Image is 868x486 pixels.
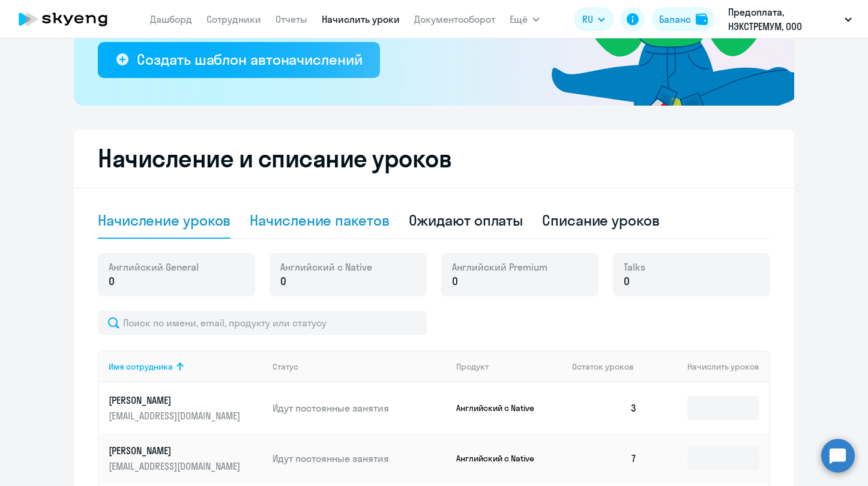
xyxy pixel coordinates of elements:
[572,361,634,372] span: Остаток уроков
[510,7,540,31] button: Ещё
[109,394,243,407] p: [PERSON_NAME]
[109,394,263,422] a: [PERSON_NAME][EMAIL_ADDRESS][DOMAIN_NAME]
[646,350,769,383] th: Начислить уроков
[456,361,563,372] div: Продукт
[409,211,523,230] div: Ожидают оплаты
[109,409,243,422] p: [EMAIL_ADDRESS][DOMAIN_NAME]
[109,274,115,289] span: 0
[98,144,770,173] h2: Начисление и списание уроков
[273,361,298,372] div: Статус
[510,12,528,26] span: Ещё
[582,12,593,26] span: RU
[150,13,192,25] a: Дашборд
[624,274,630,289] span: 0
[722,5,858,34] button: Предоплата, НЭКСТРЕМУМ, ООО
[109,444,263,473] a: [PERSON_NAME][EMAIL_ADDRESS][DOMAIN_NAME]
[273,401,447,415] p: Идут постоянные занятия
[137,50,362,69] div: Создать шаблон автоначислений
[109,361,263,372] div: Имя сотрудника
[250,211,389,230] div: Начисление пакетов
[572,361,646,372] div: Остаток уроков
[452,260,547,274] span: Английский Premium
[322,13,400,25] a: Начислить уроки
[456,403,546,413] p: Английский с Native
[414,13,495,25] a: Документооборот
[273,361,447,372] div: Статус
[276,13,307,25] a: Отчеты
[452,274,458,289] span: 0
[562,383,646,433] td: 3
[98,211,231,230] div: Начисление уроков
[624,260,645,274] span: Talks
[273,452,447,465] p: Идут постоянные занятия
[109,361,173,372] div: Имя сотрудника
[728,5,840,34] p: Предоплата, НЭКСТРЕМУМ, ООО
[109,460,243,473] p: [EMAIL_ADDRESS][DOMAIN_NAME]
[659,12,691,26] div: Баланс
[456,361,489,372] div: Продукт
[280,274,286,289] span: 0
[652,7,715,31] button: Балансbalance
[206,13,261,25] a: Сотрудники
[109,260,199,274] span: Английский General
[98,42,380,78] button: Создать шаблон автоначислений
[456,453,546,464] p: Английский с Native
[574,7,613,31] button: RU
[696,13,708,25] img: balance
[542,211,660,230] div: Списание уроков
[280,260,372,274] span: Английский с Native
[109,444,243,457] p: [PERSON_NAME]
[562,433,646,484] td: 7
[98,311,427,335] input: Поиск по имени, email, продукту или статусу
